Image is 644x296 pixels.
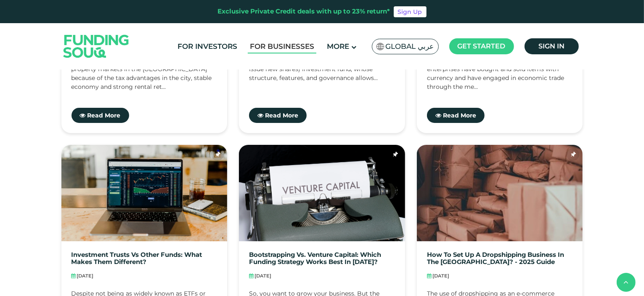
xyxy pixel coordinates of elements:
a: Sign in [525,38,579,54]
a: Read More [249,108,307,123]
span: Sign in [538,42,564,50]
a: For Businesses [248,40,316,53]
span: Global عربي [386,42,434,51]
span: [DATE] [77,273,94,279]
span: Read More [265,112,298,119]
a: Sign Up [394,6,427,17]
img: Logo [55,25,138,67]
div: Currency has been used as a medium of exchange for centuries. Individuals and enterprises have bo... [427,47,573,89]
img: How to Set Up a Dropshipping Business in the UAE? [417,145,583,241]
button: back [617,273,636,292]
a: Read More [72,108,129,123]
a: How to Set Up a Dropshipping Business in the [GEOGRAPHIC_DATA]? - 2025 Guide [427,251,573,266]
span: Read More [443,112,476,119]
span: [DATE] [254,273,271,279]
img: SA Flag [376,43,384,50]
img: Investment Trusts vs Other Funds [61,145,228,241]
a: Read More [427,108,485,123]
a: Bootstrapping vs. Venture Capital: Which Funding Strategy Works Best in [DATE]? [249,251,395,266]
a: Investment Trusts vs Other Funds: What Makes Them Different? [72,251,217,266]
img: Bootstrapping vs. Venture Capital [239,145,405,241]
span: More [327,42,349,51]
div: Exclusive Private Credit deals with up to 23% return* [218,7,390,16]
span: Read More [87,112,121,119]
div: Suppose you are a property investor in [GEOGRAPHIC_DATA], one of the hottest property markets in ... [72,47,217,89]
span: [DATE] [432,273,449,279]
span: Get started [458,42,506,50]
a: For Investors [175,40,239,53]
